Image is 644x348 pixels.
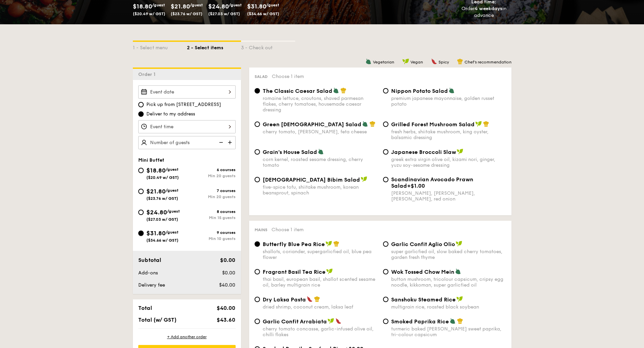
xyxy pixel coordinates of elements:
[146,238,178,243] span: ($34.66 w/ GST)
[167,209,180,214] span: /guest
[333,87,339,93] img: icon-vegetarian.fe4039eb.svg
[208,11,240,16] span: ($27.03 w/ GST)
[138,136,236,149] input: Number of guests
[326,268,333,274] img: icon-vegan.f8ff3823.svg
[263,304,378,310] div: dried shrimp, coconut cream, laksa leaf
[187,236,236,241] div: Min 10 guests
[340,87,347,93] img: icon-chef-hat.a58ddaea.svg
[263,157,378,168] div: corn kernel, roasted sesame dressing, cherry tomato
[187,188,236,193] div: 7 courses
[456,296,463,302] img: icon-vegan.f8ff3823.svg
[146,196,178,201] span: ($23.76 w/ GST)
[138,270,158,276] span: Add-ons
[138,305,152,311] span: Total
[138,231,144,236] input: $31.80/guest($34.66 w/ GST)9 coursesMin 10 guests
[361,176,367,182] img: icon-vegan.f8ff3823.svg
[187,215,236,220] div: Min 15 guests
[383,269,388,274] input: Wok Tossed Chow Meinbutton mushroom, tricolour capsicum, cripsy egg noodle, kikkoman, super garli...
[263,249,378,260] div: shallots, coriander, supergarlicfied oil, blue pea flower
[138,157,164,163] span: Mini Buffet
[152,3,165,7] span: /guest
[219,282,235,288] span: $40.00
[187,194,236,199] div: Min 20 guests
[456,241,462,247] img: icon-vegan.f8ff3823.svg
[449,87,455,93] img: icon-vegetarian.fe4039eb.svg
[138,168,144,173] input: $18.80/guest($20.49 w/ GST)6 coursesMin 20 guests
[146,167,166,174] span: $18.80
[271,227,304,233] span: Choose 1 item
[263,121,361,128] span: Green [DEMOGRAPHIC_DATA] Salad
[454,5,514,19] div: Order in advance
[457,58,463,64] img: icon-chef-hat.a58ddaea.svg
[138,85,236,99] input: Event date
[187,167,236,172] div: 6 courses
[255,88,260,93] input: The Classic Caesar Saladromaine lettuce, croutons, shaved parmesan flakes, cherry tomatoes, house...
[307,296,313,302] img: icon-spicy.37a8142b.svg
[464,60,511,64] span: Chef's recommendation
[450,318,456,324] img: icon-vegetarian.fe4039eb.svg
[391,129,506,140] div: fresh herbs, shiitake mushroom, king oyster, balsamic dressing
[475,6,502,11] strong: 4 weekdays
[263,276,378,288] div: thai basil, european basil, shallot scented sesame oil, barley multigrain rice
[410,60,423,64] span: Vegan
[255,319,260,324] input: Garlic Confit Arrabiatacherry tomato concasse, garlic-infused olive oil, chilli flakes
[138,210,144,215] input: $24.80/guest($27.03 w/ GST)8 coursesMin 15 guests
[255,269,260,274] input: Fragrant Basil Tea Ricethai basil, european basil, shallot scented sesame oil, barley multigrain ...
[263,88,332,94] span: The Classic Caesar Salad
[247,11,279,16] span: ($34.66 w/ GST)
[133,42,187,51] div: 1 - Select menu
[391,269,454,275] span: Wok Tossed Chow Mein
[391,121,475,128] span: Grilled Forest Mushroom Salad
[241,42,295,51] div: 3 - Check out
[263,318,327,325] span: Garlic Confit Arrabiata
[475,121,482,127] img: icon-vegan.f8ff3823.svg
[146,175,179,180] span: ($20.49 w/ GST)
[391,326,506,338] div: turmeric baked [PERSON_NAME] sweet paprika, tri-colour capsicum
[263,177,360,183] span: [DEMOGRAPHIC_DATA] Bibim Salad
[391,249,506,260] div: super garlicfied oil, slow baked cherry tomatoes, garden fresh thyme
[457,149,463,155] img: icon-vegan.f8ff3823.svg
[171,11,202,16] span: ($23.76 w/ GST)
[391,276,506,288] div: button mushroom, tricolour capsicum, cripsy egg noodle, kikkoman, super garlicfied oil
[138,102,144,107] input: Pick up from [STREET_ADDRESS]
[383,297,388,302] input: Sanshoku Steamed Ricemultigrain rice, roasted black soybean
[138,189,144,194] input: $21.80/guest($23.76 w/ GST)7 coursesMin 20 guests
[133,3,152,10] span: $18.80
[146,230,166,237] span: $31.80
[146,217,178,222] span: ($27.03 w/ GST)
[138,282,165,288] span: Delivery fee
[263,241,325,247] span: Butterfly Blue Pea Rice
[263,184,378,196] div: five-spice tofu, shiitake mushroom, korean beansprout, spinach
[438,60,449,64] span: Spicy
[383,241,388,247] input: Garlic Confit Aglio Oliosuper garlicfied oil, slow baked cherry tomatoes, garden fresh thyme
[255,149,260,155] input: Grain's House Saladcorn kernel, roasted sesame dressing, cherry tomato
[138,120,236,133] input: Event time
[146,209,167,216] span: $24.80
[222,270,235,276] span: $0.00
[391,149,456,155] span: Japanese Broccoli Slaw
[255,122,260,127] input: Green [DEMOGRAPHIC_DATA] Saladcherry tomato, [PERSON_NAME], feta cheese
[369,121,376,127] img: icon-chef-hat.a58ddaea.svg
[187,230,236,235] div: 9 courses
[383,149,388,155] input: Japanese Broccoli Slawgreek extra virgin olive oil, kizami nori, ginger, yuzu soy-sesame dressing
[187,209,236,214] div: 8 courses
[383,88,388,93] input: Nippon Potato Saladpremium japanese mayonnaise, golden russet potato
[266,3,279,7] span: /guest
[391,318,449,325] span: Smoked Paprika Rice
[138,317,176,323] span: Total (w/ GST)
[215,136,225,149] img: icon-reduce.1d2dbef1.svg
[391,157,506,168] div: greek extra virgin olive oil, kizami nori, ginger, yuzu soy-sesame dressing
[146,188,166,195] span: $21.80
[263,269,326,275] span: Fragrant Basil Tea Rice
[255,74,268,79] span: Salad
[391,190,506,202] div: [PERSON_NAME], [PERSON_NAME], [PERSON_NAME], red onion
[328,318,334,324] img: icon-vegan.f8ff3823.svg
[457,318,463,324] img: icon-chef-hat.a58ddaea.svg
[263,326,378,338] div: cherry tomato concasse, garlic-infused olive oil, chilli flakes
[217,317,235,323] span: $43.60
[229,3,242,7] span: /guest
[166,167,178,172] span: /guest
[362,121,368,127] img: icon-vegetarian.fe4039eb.svg
[138,334,236,340] div: + Add another order
[263,296,306,303] span: Dry Laksa Pasta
